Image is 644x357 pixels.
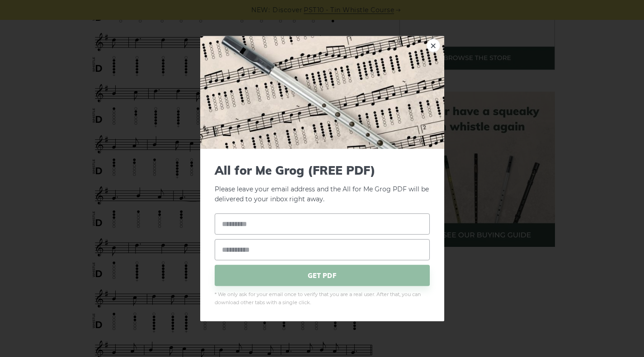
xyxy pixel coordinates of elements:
span: GET PDF [215,265,430,286]
span: * We only ask for your email once to verify that you are a real user. After that, you can downloa... [215,291,430,307]
span: All for Me Grog (FREE PDF) [215,163,430,177]
img: Tin Whistle Tab Preview [200,36,444,148]
p: Please leave your email address and the All for Me Grog PDF will be delivered to your inbox right... [215,163,430,204]
a: × [427,38,440,52]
